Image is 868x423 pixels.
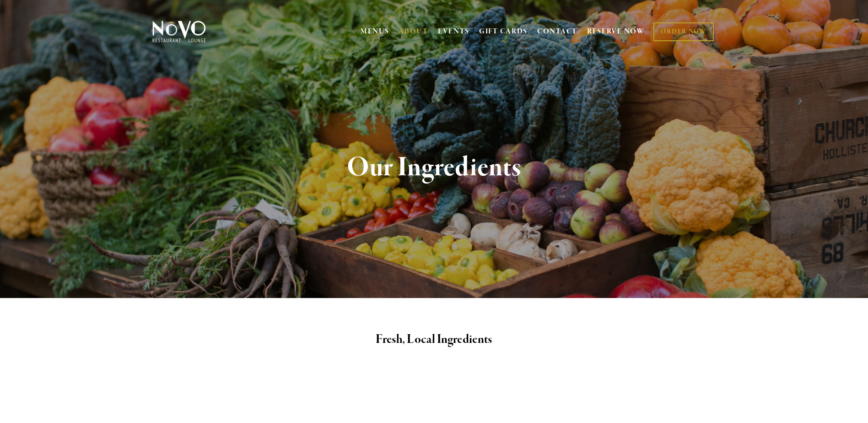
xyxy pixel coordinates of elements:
[587,23,645,40] a: RESERVE NOW
[151,20,208,43] img: Novo Restaurant &amp; Lounge
[537,23,577,40] a: CONTACT
[361,27,389,36] a: MENUS
[167,330,701,349] h2: Fresh, Local Ingredients
[438,27,469,36] a: EVENTS
[653,22,713,41] a: ORDER NOW
[399,27,428,36] a: ABOUT
[347,150,521,185] strong: Our Ingredients
[479,23,528,40] a: GIFT CARDS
